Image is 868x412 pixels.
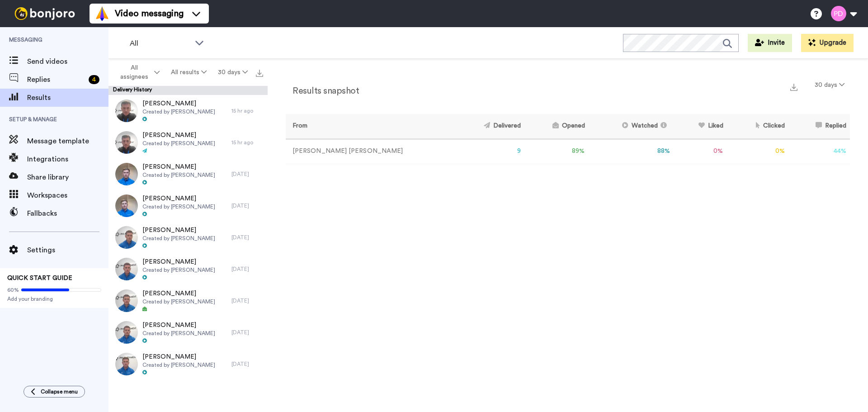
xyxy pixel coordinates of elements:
button: 30 days [809,77,850,93]
h2: Results snapshot [286,86,359,96]
button: 30 days [212,64,253,81]
span: Results [27,92,108,103]
span: Share library [27,172,108,183]
span: Created by [PERSON_NAME] [142,361,215,369]
div: [DATE] [231,265,263,273]
span: Created by [PERSON_NAME] [142,140,215,147]
img: 3f1c1602-53c5-44e2-935b-2c4c96b96b41-thumb.jpg [115,163,138,185]
img: 06df1dfe-09e9-4e0b-83e5-0bdd838d3ca5-thumb.jpg [115,99,138,122]
th: Delivered [454,114,524,139]
td: 44 % [788,139,850,164]
span: All assignees [116,63,152,81]
div: [DATE] [231,297,263,304]
a: [PERSON_NAME]Created by [PERSON_NAME][DATE] [108,285,268,317]
span: Created by [PERSON_NAME] [142,330,215,337]
button: Invite [748,34,792,52]
div: [DATE] [231,170,263,178]
span: Created by [PERSON_NAME] [142,108,215,115]
button: Export a summary of each team member’s results that match this filter now. [788,80,800,93]
span: Message template [27,136,108,147]
span: Integrations [27,154,108,165]
span: [PERSON_NAME] [142,352,215,361]
td: 88 % [589,139,674,164]
a: [PERSON_NAME]Created by [PERSON_NAME][DATE] [108,317,268,348]
th: Watched [589,114,674,139]
span: Created by [PERSON_NAME] [142,171,215,179]
span: Created by [PERSON_NAME] [142,298,215,305]
th: Liked [674,114,726,139]
img: 50673a84-f121-492a-946c-714ba56d8ce0-thumb.jpg [115,194,138,217]
div: 15 hr ago [231,107,263,114]
span: Workspaces [27,190,108,201]
div: [DATE] [231,202,263,209]
img: 9a919970-aaaa-4539-8882-32e36dc5a701-thumb.jpg [115,258,138,280]
img: b9d765f9-c405-442f-a28d-b946b6605036-thumb.jpg [115,353,138,375]
a: [PERSON_NAME]Created by [PERSON_NAME]15 hr ago [108,95,268,127]
button: Export all results that match these filters now. [253,66,266,79]
td: 9 [454,139,524,164]
span: Created by [PERSON_NAME] [142,266,215,274]
button: Upgrade [801,34,854,52]
img: ae133dfd-6f8b-4f94-bd5a-5b89933cbf79-thumb.jpg [115,226,138,249]
span: [PERSON_NAME] [142,194,215,203]
span: [PERSON_NAME] [142,321,215,330]
span: Created by [PERSON_NAME] [142,235,215,242]
span: Fallbacks [27,208,108,219]
img: export.svg [256,70,263,77]
a: [PERSON_NAME]Created by [PERSON_NAME][DATE] [108,190,268,222]
div: 4 [89,75,99,84]
td: 0 % [674,139,726,164]
th: From [286,114,454,139]
td: [PERSON_NAME] [PERSON_NAME] [286,139,454,164]
span: [PERSON_NAME] [142,257,215,266]
div: [DATE] [231,360,263,368]
button: All assignees [110,60,165,85]
img: a771a454-a1bb-4978-a52f-eeea60325faf-thumb.jpg [115,131,138,154]
span: Created by [PERSON_NAME] [142,203,215,210]
span: 60% [7,286,19,294]
img: bj-logo-header-white.svg [11,7,79,20]
th: Replied [788,114,850,139]
th: Clicked [727,114,789,139]
div: [DATE] [231,329,263,336]
span: Collapse menu [41,388,78,395]
button: Collapse menu [24,386,85,398]
img: cfe07a32-b687-4312-b4c8-857d2001934b-thumb.jpg [115,289,138,312]
span: [PERSON_NAME] [142,131,215,140]
a: [PERSON_NAME]Created by [PERSON_NAME][DATE] [108,348,268,380]
a: [PERSON_NAME]Created by [PERSON_NAME][DATE] [108,222,268,253]
img: export.svg [790,84,797,91]
a: [PERSON_NAME]Created by [PERSON_NAME][DATE] [108,158,268,190]
button: All results [165,64,212,81]
span: [PERSON_NAME] [142,162,215,171]
div: 15 hr ago [231,139,263,146]
div: [DATE] [231,234,263,241]
a: [PERSON_NAME]Created by [PERSON_NAME]15 hr ago [108,127,268,158]
td: 0 % [727,139,789,164]
td: 89 % [524,139,588,164]
a: [PERSON_NAME]Created by [PERSON_NAME][DATE] [108,253,268,285]
span: All [130,38,190,49]
span: QUICK START GUIDE [7,275,72,281]
span: Add your branding [7,295,101,303]
img: vm-color.svg [95,6,109,21]
span: Settings [27,245,108,256]
span: [PERSON_NAME] [142,289,215,298]
span: [PERSON_NAME] [142,99,215,108]
span: Video messaging [115,7,184,20]
span: Replies [27,74,85,85]
th: Opened [524,114,588,139]
img: 73fb4b60-f0d9-42a7-bde3-24ad1601c156-thumb.jpg [115,321,138,344]
span: [PERSON_NAME] [142,226,215,235]
div: Delivery History [108,86,268,95]
span: Send videos [27,56,108,67]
